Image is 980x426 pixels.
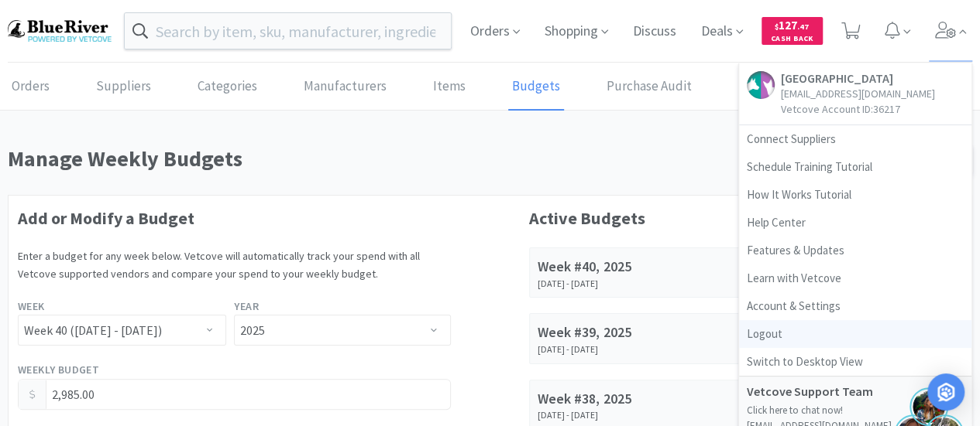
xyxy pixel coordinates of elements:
a: Account & Settings [739,292,971,320]
div: Week #38, 2025 [538,388,721,411]
a: Connect Suppliers [739,125,971,153]
label: Year [234,298,259,315]
a: Categories [194,63,261,111]
div: [DATE] - [DATE] [538,344,721,355]
strong: Active Budgets [529,207,645,229]
a: $127.47Cash Back [762,10,823,52]
h1: Manage Weekly Budgets [8,141,861,176]
div: Open Intercom Messenger [927,373,965,411]
a: Discuss [627,25,683,39]
span: . 47 [797,22,809,32]
div: Week #40, 2025 [538,256,721,278]
a: Click here to chat now! [747,404,843,417]
a: How It Works Tutorial [739,181,971,209]
img: b17b0d86f29542b49a2f66beb9ff811a.png [8,20,112,41]
a: Schedule Training Tutorial [739,153,971,181]
a: Purchase Audit [603,63,696,111]
h5: [GEOGRAPHIC_DATA] [781,71,935,86]
a: Manufacturers [300,63,390,111]
label: Weekly Budget [18,361,99,378]
a: Features & Updates [739,237,971,264]
p: Enter a budget for any week below. Vetcove will automatically track your spend with all Vetcove s... [18,247,451,282]
span: Cash Back [771,35,813,45]
span: $ [775,22,779,32]
div: Week #39, 2025 [538,322,721,344]
p: [EMAIL_ADDRESS][DOMAIN_NAME] [781,86,935,101]
a: Suppliers [92,63,155,111]
img: jennifer.png [910,387,948,426]
strong: Add or Modify a Budget [18,207,194,229]
input: Search by item, sku, manufacturer, ingredient, size... [125,13,451,49]
a: [GEOGRAPHIC_DATA][EMAIL_ADDRESS][DOMAIN_NAME]Vetcove Account ID:36217 [739,63,971,125]
label: Week [18,298,45,315]
a: Learn with Vetcove [739,264,971,292]
a: Items [429,63,469,111]
a: Budgets [508,63,564,111]
a: Logout [739,320,971,348]
a: Help Center [739,209,971,237]
span: 127 [775,18,809,32]
p: Vetcove Account ID: 36217 [781,101,935,117]
div: [DATE] - [DATE] [538,278,721,289]
div: [DATE] - [DATE] [538,410,721,421]
h5: Vetcove Support Team [747,384,902,399]
a: Orders [8,63,53,111]
a: Switch to Desktop View [739,348,971,376]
